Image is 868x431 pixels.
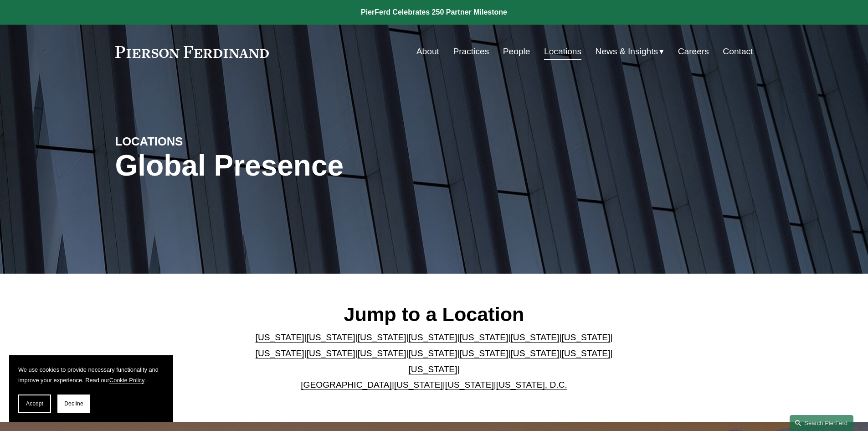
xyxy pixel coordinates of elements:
p: | | | | | | | | | | | | | | | | | | [248,330,620,393]
a: [US_STATE] [307,332,355,342]
a: [US_STATE] [459,332,508,342]
span: Decline [64,400,83,407]
a: Cookie Policy [109,377,144,384]
a: People [503,43,530,60]
a: folder dropdown [596,43,664,60]
a: [US_STATE] [561,332,610,342]
a: [US_STATE] [358,348,406,358]
a: [US_STATE] [256,348,304,358]
section: Cookie banner [9,355,173,422]
a: [US_STATE] [409,332,457,342]
a: [US_STATE] [358,332,406,342]
button: Decline [57,395,90,413]
a: [US_STATE] [459,348,508,358]
button: Accept [18,395,51,413]
a: [US_STATE] [307,348,355,358]
h4: LOCATIONS [115,134,275,149]
a: [US_STATE] [394,380,443,389]
a: Contact [723,43,753,60]
a: Search this site [790,415,853,431]
a: [US_STATE], D.C. [496,380,567,389]
span: Accept [26,400,43,407]
a: [US_STATE] [256,332,304,342]
a: [US_STATE] [409,348,457,358]
a: Locations [544,43,581,60]
p: We use cookies to provide necessary functionality and improve your experience. Read our . [18,364,164,385]
a: [US_STATE] [445,380,494,389]
h1: Global Presence [115,149,540,182]
span: News & Insights [596,44,658,60]
a: [US_STATE] [510,332,559,342]
a: [US_STATE] [561,348,610,358]
a: Practices [453,43,489,60]
a: [GEOGRAPHIC_DATA] [301,380,392,389]
h2: Jump to a Location [248,302,620,326]
a: Careers [678,43,709,60]
a: [US_STATE] [409,364,457,374]
a: [US_STATE] [510,348,559,358]
a: About [416,43,439,60]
